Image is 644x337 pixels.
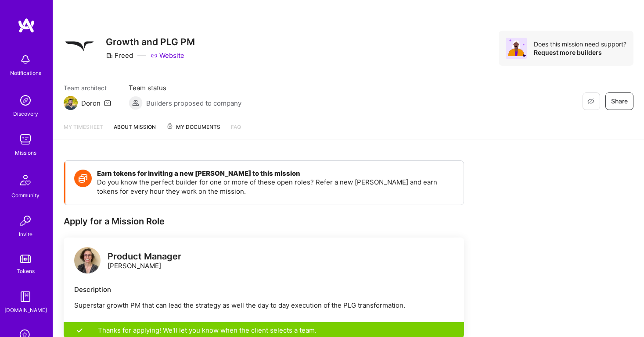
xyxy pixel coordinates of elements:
div: [DOMAIN_NAME] [4,305,47,315]
a: My Documents [166,122,220,139]
img: Token icon [74,170,92,187]
span: Share [611,97,628,106]
img: guide book [17,288,34,305]
div: Product Manager [108,252,181,261]
h4: Earn tokens for inviting a new [PERSON_NAME] to this mission [97,170,455,177]
h3: Growth and PLG PM [106,36,195,47]
img: logo [18,18,35,33]
img: discovery [17,92,34,109]
img: Company Logo [64,31,95,62]
p: Superstar growth PM that can lead the strategy as well the day to day execution of the PLG transf... [74,301,453,310]
img: teamwork [17,131,34,148]
img: logo [74,247,101,273]
span: Team architect [64,83,111,92]
div: Notifications [10,68,41,78]
span: My Documents [166,122,220,132]
i: icon EyeClosed [587,98,594,105]
img: Community [15,170,36,191]
span: Team status [129,83,241,92]
div: Description [74,285,453,294]
a: My timesheet [64,122,103,139]
img: Builders proposed to company [129,96,143,110]
div: Apply for a Mission Role [64,216,464,227]
div: Doron [81,99,101,108]
a: Website [151,51,184,60]
div: Does this mission need support? [534,40,626,48]
img: tokens [20,255,31,263]
i: icon Mail [104,99,111,106]
a: About Mission [114,122,156,139]
span: Builders proposed to company [146,99,241,108]
a: FAQ [231,122,241,139]
img: Team Architect [64,96,78,110]
div: Freed [106,51,133,60]
img: Avatar [506,38,527,59]
img: Invite [17,212,34,230]
div: Missions [15,148,36,157]
a: logo [74,247,101,276]
img: bell [17,51,34,68]
button: Share [605,92,633,110]
div: Request more builders [534,48,626,57]
div: Tokens [17,266,35,276]
div: Invite [19,230,32,239]
i: icon CompanyGray [106,52,113,59]
div: Community [11,191,40,200]
p: Do you know the perfect builder for one or more of these open roles? Refer a new [PERSON_NAME] an... [97,177,455,196]
div: Discovery [13,109,38,118]
div: [PERSON_NAME] [108,252,181,270]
